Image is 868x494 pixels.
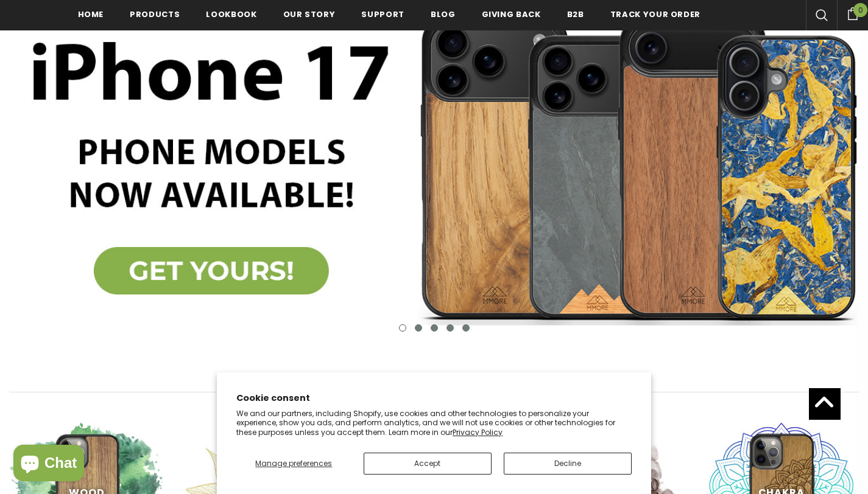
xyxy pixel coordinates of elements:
[446,324,454,332] button: 4
[504,453,632,475] button: Decline
[236,453,351,475] button: Manage preferences
[567,9,584,20] span: B2B
[431,324,438,332] button: 3
[462,324,470,332] button: 5
[610,9,700,20] span: Track your order
[482,9,541,20] span: Giving back
[236,392,632,405] h2: Cookie consent
[364,453,492,475] button: Accept
[283,9,336,20] span: Our Story
[10,445,88,484] inbox-online-store-chat: Shopify online store chat
[78,9,104,20] span: Home
[236,409,632,437] p: We and our partners, including Shopify, use cookies and other technologies to personalize your ex...
[453,427,503,437] a: Privacy Policy
[837,5,868,20] a: 0
[130,9,180,20] span: Products
[415,324,422,332] button: 2
[255,458,332,468] span: Manage preferences
[361,9,404,20] span: support
[399,324,406,332] button: 1
[206,9,256,20] span: Lookbook
[431,9,456,20] span: Blog
[853,3,867,17] span: 0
